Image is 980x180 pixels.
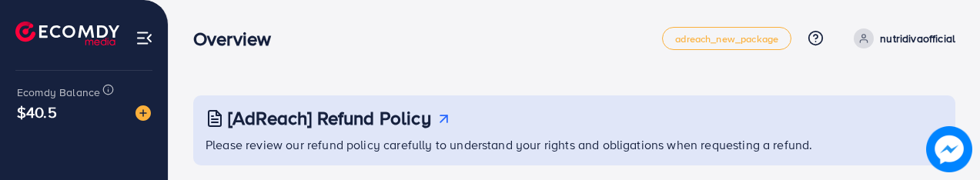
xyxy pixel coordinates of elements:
img: image [927,127,972,172]
span: $40.5 [17,101,57,123]
img: image [135,105,151,121]
p: Please review our refund policy carefully to understand your rights and obligations when requesti... [206,135,946,154]
img: menu [135,29,153,47]
h3: [AdReach] Refund Policy [228,107,431,129]
h3: Overview [193,28,283,50]
img: logo [15,22,119,45]
a: nutridivaofficial [848,28,955,48]
span: Ecomdy Balance [17,85,100,100]
p: nutridivaofficial [880,29,955,48]
span: adreach_new_package [675,34,778,44]
a: adreach_new_package [662,27,791,50]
